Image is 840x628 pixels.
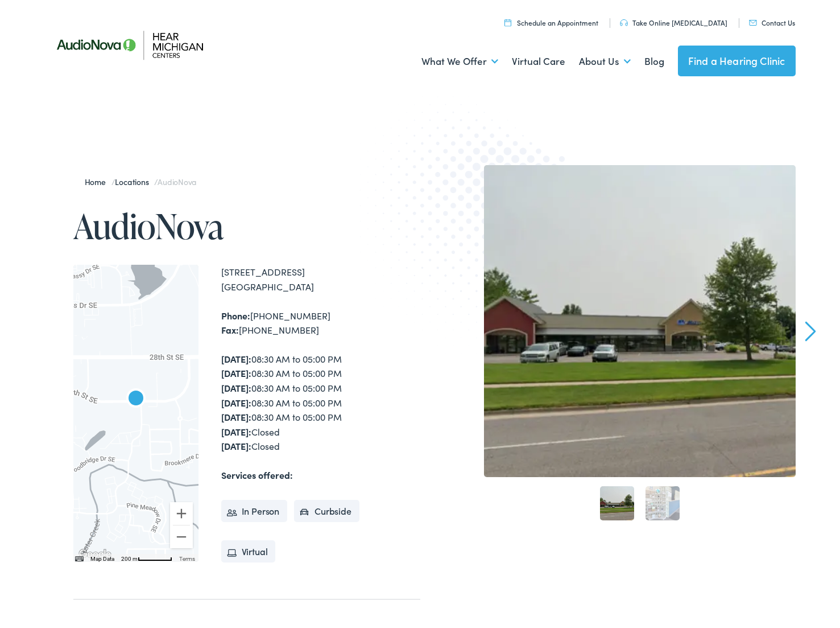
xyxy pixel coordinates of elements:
[221,309,250,322] strong: Phone:
[620,18,727,27] a: Take Online [MEDICAL_DATA]
[73,207,420,245] h1: AudioNova
[221,425,251,438] strong: [DATE]:
[805,321,816,342] a: Next
[221,367,251,379] strong: [DATE]:
[158,176,196,187] span: AudioNova
[600,486,634,520] a: 1
[678,46,796,76] a: Find a Hearing Clinic
[221,309,420,338] div: [PHONE_NUMBER] [PHONE_NUMBER]
[645,486,680,520] a: 2
[115,176,154,187] a: Locations
[749,20,757,26] img: utility icon
[121,556,138,562] span: 200 m
[512,40,565,83] a: Virtual Care
[85,176,111,187] a: Home
[76,547,114,562] img: Google
[170,526,193,548] button: Zoom out
[421,40,498,83] a: What We Offer
[221,323,239,336] strong: Fax:
[504,19,511,26] img: utility icon
[221,500,288,523] li: In Person
[179,556,195,562] a: Terms (opens in new tab)
[122,386,150,413] div: AudioNova
[294,500,359,523] li: Curbside
[221,352,420,454] div: 08:30 AM to 05:00 PM 08:30 AM to 05:00 PM 08:30 AM to 05:00 PM 08:30 AM to 05:00 PM 08:30 AM to 0...
[76,547,114,562] a: Open this area in Google Maps (opens a new window)
[749,18,795,27] a: Contact Us
[620,19,628,26] img: utility icon
[644,40,664,83] a: Blog
[90,555,114,563] button: Map Data
[221,411,251,423] strong: [DATE]:
[221,352,251,365] strong: [DATE]:
[221,396,251,409] strong: [DATE]:
[221,469,293,481] strong: Services offered:
[118,554,176,562] button: Map Scale: 200 m per 57 pixels
[85,176,197,187] span: / /
[579,40,631,83] a: About Us
[75,555,83,563] button: Keyboard shortcuts
[504,18,598,27] a: Schedule an Appointment
[221,381,251,394] strong: [DATE]:
[221,265,420,294] div: [STREET_ADDRESS] [GEOGRAPHIC_DATA]
[170,502,193,525] button: Zoom in
[221,540,276,563] li: Virtual
[221,440,251,452] strong: [DATE]:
